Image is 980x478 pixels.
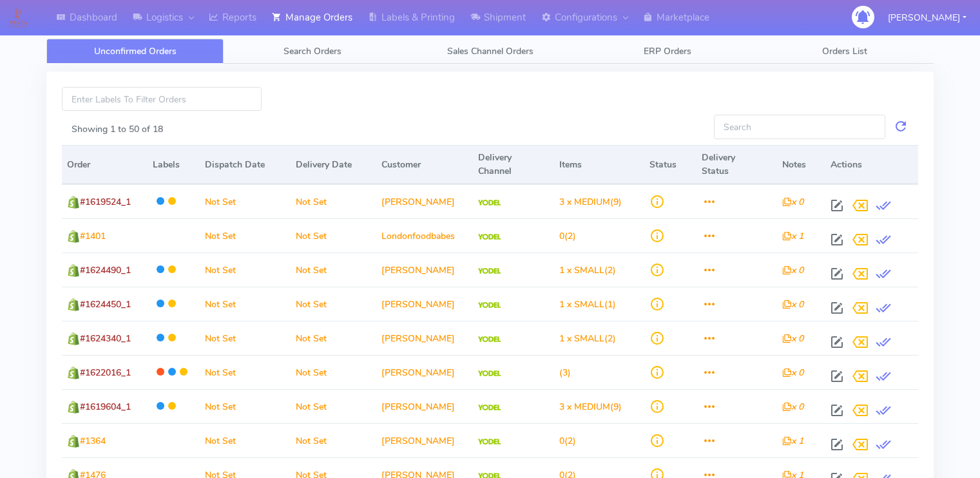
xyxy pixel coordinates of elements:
img: Yodel [478,234,501,240]
td: [PERSON_NAME] [376,389,474,423]
input: Enter Labels To Filter Orders [62,87,262,111]
th: Status [644,145,697,184]
span: #1619604_1 [80,401,131,413]
span: 1 x SMALL [559,298,604,311]
span: 1 x SMALL [559,332,604,345]
span: 1 x SMALL [559,264,604,276]
td: Not Set [291,218,376,253]
td: [PERSON_NAME] [376,355,474,389]
td: Not Set [200,355,290,389]
th: Order [62,145,148,184]
td: [PERSON_NAME] [376,253,474,287]
i: x 0 [782,367,803,379]
span: #1622016_1 [80,367,131,379]
input: Search [714,115,885,139]
i: x 0 [782,264,803,276]
i: x 0 [782,298,803,311]
img: Yodel [478,370,501,377]
span: Orders List [822,45,867,57]
td: Not Set [291,389,376,423]
td: Not Set [200,184,290,218]
td: Not Set [200,287,290,321]
button: [PERSON_NAME] [878,5,976,31]
td: Not Set [291,355,376,389]
span: #1619524_1 [80,196,131,208]
td: Not Set [200,321,290,355]
span: #1624450_1 [80,298,131,311]
span: (2) [559,264,616,276]
span: (1) [559,298,616,311]
span: (9) [559,401,622,413]
th: Notes [777,145,825,184]
img: Yodel [478,405,501,411]
span: ERP Orders [644,45,691,57]
span: Sales Channel Orders [447,45,533,57]
i: x 0 [782,332,803,345]
i: x 0 [782,401,803,413]
td: Not Set [291,423,376,457]
td: Not Set [200,218,290,253]
i: x 0 [782,196,803,208]
td: [PERSON_NAME] [376,287,474,321]
td: Not Set [200,423,290,457]
span: (2) [559,435,576,447]
span: (2) [559,230,576,242]
span: #1624340_1 [80,332,131,345]
th: Delivery Date [291,145,376,184]
label: Showing 1 to 50 of 18 [72,122,163,136]
span: (2) [559,332,616,345]
span: Search Orders [283,45,341,57]
img: Yodel [478,336,501,343]
td: Londonfoodbabes [376,218,474,253]
img: Yodel [478,200,501,206]
span: #1401 [80,230,106,242]
span: 0 [559,230,564,242]
i: x 1 [782,230,803,242]
td: Not Set [291,321,376,355]
th: Labels [148,145,200,184]
span: #1624490_1 [80,264,131,276]
span: 0 [559,435,564,447]
td: Not Set [200,253,290,287]
th: Items [554,145,644,184]
td: Not Set [200,389,290,423]
span: (3) [559,367,571,379]
th: Dispatch Date [200,145,290,184]
td: Not Set [291,253,376,287]
span: 3 x MEDIUM [559,401,610,413]
span: 3 x MEDIUM [559,196,610,208]
i: x 1 [782,435,803,447]
span: Unconfirmed Orders [94,45,177,57]
td: Not Set [291,184,376,218]
ul: Tabs [46,39,934,64]
img: Yodel [478,302,501,309]
span: (9) [559,196,622,208]
td: Not Set [291,287,376,321]
img: Yodel [478,439,501,445]
img: Yodel [478,268,501,274]
td: [PERSON_NAME] [376,184,474,218]
th: Delivery Status [697,145,777,184]
th: Delivery Channel [473,145,553,184]
span: #1364 [80,435,106,447]
th: Customer [376,145,474,184]
th: Actions [825,145,918,184]
td: [PERSON_NAME] [376,321,474,355]
td: [PERSON_NAME] [376,423,474,457]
